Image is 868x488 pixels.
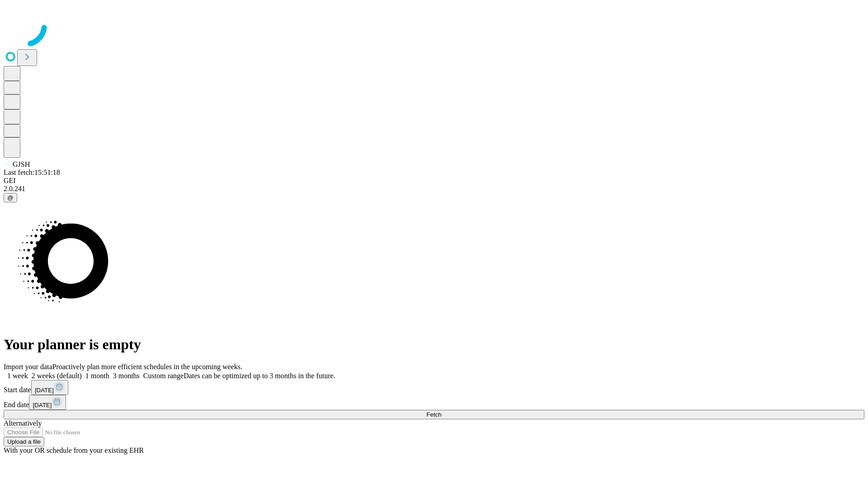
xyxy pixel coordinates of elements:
[4,177,864,185] div: GEI
[7,194,14,201] span: @
[85,372,109,380] span: 1 month
[113,372,140,380] span: 3 months
[31,380,68,395] button: [DATE]
[4,419,42,427] span: Alternatively
[143,372,184,380] span: Custom range
[4,336,864,353] h1: Your planner is empty
[13,160,30,168] span: GJSH
[4,193,17,202] button: @
[4,169,60,176] span: Last fetch: 15:51:18
[4,185,864,193] div: 2.0.241
[4,446,144,454] span: With your OR schedule from your existing EHR
[32,372,82,380] span: 2 weeks (default)
[7,372,28,380] span: 1 week
[4,395,864,410] div: End date
[184,372,335,380] span: Dates can be optimized up to 3 months in the future.
[4,380,864,395] div: Start date
[29,395,66,410] button: [DATE]
[33,402,52,408] span: [DATE]
[52,363,242,371] span: Proactively plan more efficient schedules in the upcoming weeks.
[426,411,441,418] span: Fetch
[4,410,864,419] button: Fetch
[4,363,52,371] span: Import your data
[4,437,44,446] button: Upload a file
[35,387,54,394] span: [DATE]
